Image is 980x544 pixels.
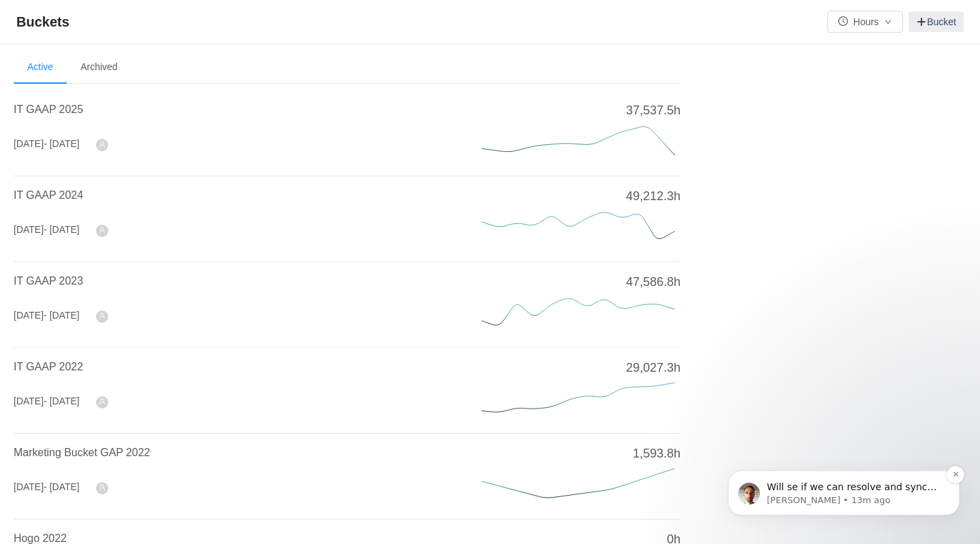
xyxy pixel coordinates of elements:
[239,81,257,99] button: Dismiss notification
[20,86,252,131] div: message notification from George, 13m ago. Will se if we can resolve and sync before the call lat...
[99,313,106,319] i: icon: user
[14,394,80,409] div: [DATE]
[626,359,680,377] span: 29,027.3h
[14,223,80,237] div: [DATE]
[99,141,106,148] i: icon: user
[14,51,67,84] li: Active
[633,445,680,463] span: 1,593.8h
[16,11,78,33] span: Buckets
[99,484,106,491] i: icon: user
[44,224,80,235] span: - [DATE]
[59,110,235,122] p: Message from George, sent 13m ago
[14,532,67,544] a: Hogo 2022
[44,396,80,406] span: - [DATE]
[14,137,80,151] div: [DATE]
[626,273,680,291] span: 47,586.8h
[44,310,80,321] span: - [DATE]
[14,480,80,494] div: [DATE]
[827,11,903,33] button: icon: clock-circleHoursicon: down
[14,189,83,201] a: IT GAAP 2024
[14,361,83,372] a: IT GAAP 2022
[44,481,80,492] span: - [DATE]
[14,103,83,115] a: IT GAAP 2025
[626,101,680,120] span: 37,537.5h
[99,227,106,234] i: icon: user
[14,447,150,458] a: Marketing Bucket GAP 2022
[14,308,80,323] div: [DATE]
[626,187,680,206] span: 49,212.3h
[99,398,106,405] i: icon: user
[708,385,980,537] iframe: Intercom notifications message
[908,12,964,32] a: Bucket
[59,96,235,110] p: Will se if we can resolve and sync before the call later [DATE].
[14,275,83,287] a: IT GAAP 2023
[31,98,52,120] img: Profile image for George
[44,138,80,149] span: - [DATE]
[67,51,131,84] li: Archived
